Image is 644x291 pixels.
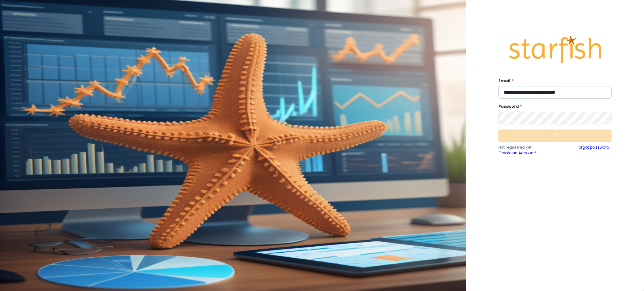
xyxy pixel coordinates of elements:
a: Forgot password? [577,145,612,156]
label: Email [498,78,608,84]
p: Not registered yet? [498,145,555,150]
label: Password [498,104,608,109]
a: Create an Account! [498,150,555,156]
img: Logo.42cb71d561138c82c4ab.png [508,30,602,69]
